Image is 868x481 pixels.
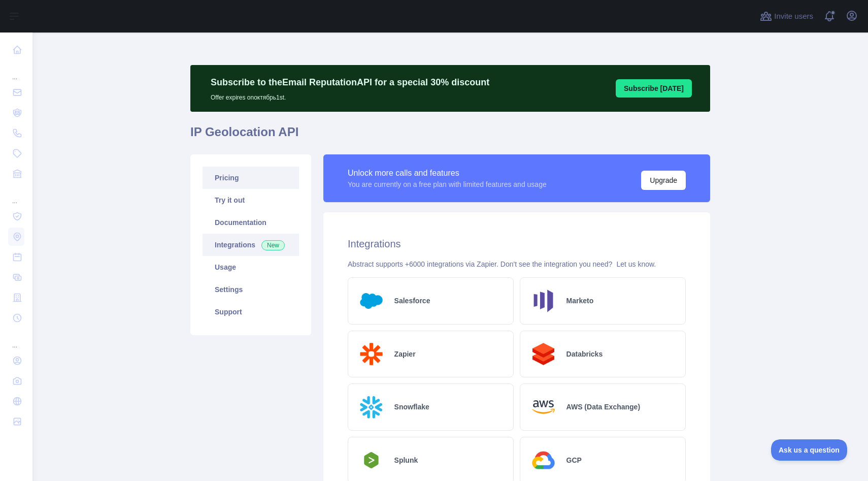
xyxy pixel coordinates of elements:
div: ... [8,61,24,81]
a: Support [203,301,299,323]
img: Logo [528,339,558,369]
h1: IP Geolocation API [190,124,710,148]
img: Logo [356,339,386,369]
div: Unlock more calls and features [348,167,547,179]
a: Try it out [203,189,299,211]
h2: GCP [566,455,582,465]
div: Abstract supports +6000 integrations via Zapier. Don't see the integration you need? [348,259,686,269]
h2: Zapier [394,349,416,359]
a: Let us know. [616,260,656,268]
a: Pricing [203,167,299,189]
h2: Integrations [348,237,686,251]
span: Invite users [774,11,813,22]
img: Logo [528,286,558,316]
div: You are currently on a free plan with limited features and usage [348,179,547,189]
img: Logo [528,445,558,475]
iframe: Toggle Customer Support [771,439,848,461]
p: Subscribe to the Email Reputation API for a special 30 % discount [211,75,489,89]
img: Logo [356,286,386,316]
div: ... [8,185,24,205]
img: Logo [356,449,386,471]
span: New [261,240,285,250]
a: Settings [203,278,299,301]
img: Logo [528,392,558,422]
p: Offer expires on октябрь 1st. [211,89,489,102]
button: Upgrade [641,171,686,190]
h2: Salesforce [394,296,430,306]
h2: Databricks [566,349,603,359]
h2: Snowflake [394,402,429,412]
a: Documentation [203,211,299,234]
h2: AWS (Data Exchange) [566,402,640,412]
a: Usage [203,256,299,278]
h2: Marketo [566,296,594,306]
h2: Splunk [394,455,418,465]
div: ... [8,329,24,349]
button: Subscribe [DATE] [616,79,692,98]
a: Integrations New [203,234,299,256]
button: Invite users [758,8,815,24]
img: Logo [356,392,386,422]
